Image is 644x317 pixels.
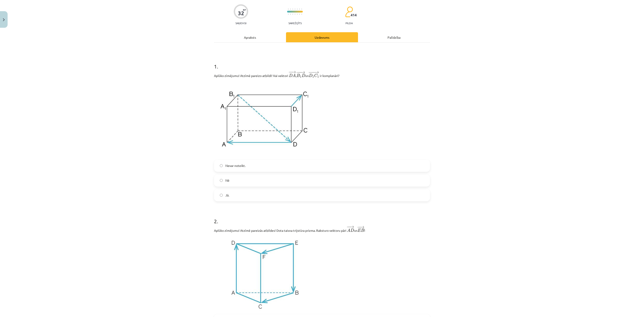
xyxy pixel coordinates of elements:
img: icon-short-line-57e1e144782c952c97e751825c79c345078a6d821885a25fce030b3d8c18986b.svg [288,14,288,15]
span: D [309,74,312,77]
span: E [358,229,361,232]
img: icon-short-line-57e1e144782c952c97e751825c79c345078a6d821885a25fce030b3d8c18986b.svg [295,9,295,10]
p: pilda [345,21,353,25]
span: Nē [225,178,229,183]
span: C [314,74,318,77]
span: − [288,71,292,73]
p: Sarežģīts [288,21,302,25]
span: D [350,229,354,232]
p: Aplūko zīmējumu! Atzīmē pareizās atbildes! Dota taisna trijstūra prizma. Raksturo vektoru pāri ﻿ ... [214,226,430,233]
span: → [360,226,364,228]
h1: 2 . [214,210,430,224]
span: → [315,71,319,74]
img: icon-short-line-57e1e144782c952c97e751825c79c345078a6d821885a25fce030b3d8c18986b.svg [290,9,291,10]
div: 32 [238,10,244,16]
span: D [289,74,292,77]
img: icon-short-line-57e1e144782c952c97e751825c79c345078a6d821885a25fce030b3d8c18986b.svg [292,14,293,15]
img: icon-short-line-57e1e144782c952c97e751825c79c345078a6d821885a25fce030b3d8c18986b.svg [299,9,300,10]
h1: 1 . [214,55,430,69]
img: icon-short-line-57e1e144782c952c97e751825c79c345078a6d821885a25fce030b3d8c18986b.svg [295,14,295,15]
span: 1 [300,76,301,78]
img: icon-short-line-57e1e144782c952c97e751825c79c345078a6d821885a25fce030b3d8c18986b.svg [292,9,293,10]
span: 1 [317,76,319,78]
span: − [347,226,350,228]
span: − [296,71,299,74]
span: A [347,228,350,232]
div: Uzdevums [286,32,358,42]
img: icon-short-line-57e1e144782c952c97e751825c79c345078a6d821885a25fce030b3d8c18986b.svg [301,9,302,10]
img: icon-short-line-57e1e144782c952c97e751825c79c345078a6d821885a25fce030b3d8c18986b.svg [288,9,288,10]
input: Nē [220,179,223,182]
span: 1 [312,76,314,78]
img: students-c634bb4e5e11cddfef0936a35e636f08e4e9abd3cc4e673bd6f9a4125e45ecb1.svg [345,6,353,17]
span: Nevar noteikt. [225,163,246,168]
span: A [292,74,296,77]
img: icon-close-lesson-0947bae3869378f0d4975bcd49f059093ad1ed9edebbc8119c70593378902aed.svg [3,18,5,21]
input: Jā. [220,194,223,197]
input: Nevar noteikt. [220,164,223,167]
img: icon-short-line-57e1e144782c952c97e751825c79c345078a6d821885a25fce030b3d8c18986b.svg [301,14,302,15]
span: D [302,74,305,77]
span: −− [311,71,315,74]
div: Apraksts [214,32,286,42]
img: icon-short-line-57e1e144782c952c97e751825c79c345078a6d821885a25fce030b3d8c18986b.svg [299,14,300,15]
img: icon-short-line-57e1e144782c952c97e751825c79c345078a6d821885a25fce030b3d8c18986b.svg [297,14,297,15]
span: −− [298,71,300,74]
span: B [361,229,364,232]
span: − [290,71,291,73]
span: − [358,226,359,228]
span: → [301,71,305,74]
div: Palīdzība [358,32,430,42]
span: XP [243,9,246,11]
span: B [297,74,300,77]
span: − [357,226,360,228]
span: − [348,226,349,228]
img: icon-short-line-57e1e144782c952c97e751825c79c345078a6d821885a25fce030b3d8c18986b.svg [290,14,291,15]
span: 414 [351,13,357,17]
p: Aplūko zīmējumu! Atzīmē pareizo atbildi! Vai vektori ﻿ , un ﻿ ir komplanāri? [214,71,430,78]
img: icon-short-line-57e1e144782c952c97e751825c79c345078a6d821885a25fce030b3d8c18986b.svg [297,9,297,10]
span: − [308,71,312,74]
span: → [350,226,354,228]
span: Jā. [225,193,229,198]
span: → [292,71,296,73]
p: Saņemsi [234,21,248,25]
